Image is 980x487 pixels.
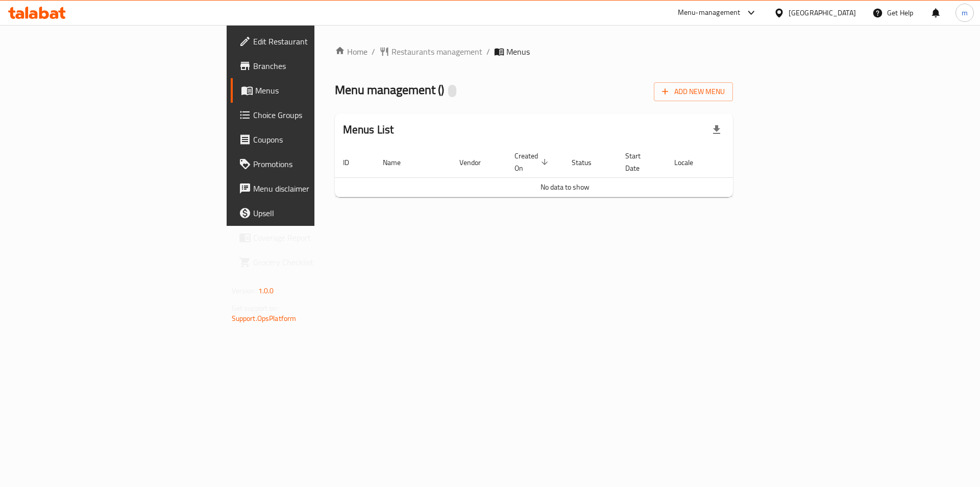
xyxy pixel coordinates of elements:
[506,45,530,58] span: Menus
[391,45,482,58] span: Restaurants management
[231,127,390,152] a: Coupons
[231,78,390,103] a: Menus
[335,147,795,197] table: enhanced table
[459,156,494,169] span: Vendor
[231,29,390,54] a: Edit Restaurant
[572,156,605,169] span: Status
[789,7,856,18] div: [GEOGRAPHIC_DATA]
[625,150,654,174] span: Start Date
[253,182,382,195] span: Menu disclaimer
[514,150,551,174] span: Created On
[232,302,279,315] span: Get support on:
[232,312,297,325] a: Support.OpsPlatform
[231,176,390,201] a: Menu disclaimer
[662,85,725,98] span: Add New Menu
[383,156,414,169] span: Name
[253,256,382,268] span: Grocery Checklist
[253,109,382,121] span: Choice Groups
[232,284,257,297] span: Version:
[379,45,482,58] a: Restaurants management
[541,180,590,194] span: No data to show
[343,156,362,169] span: ID
[231,152,390,176] a: Promotions
[231,103,390,127] a: Choice Groups
[253,35,382,48] span: Edit Restaurant
[486,45,490,58] li: /
[674,156,706,169] span: Locale
[678,7,741,19] div: Menu-management
[231,54,390,78] a: Branches
[231,250,390,274] a: Grocery Checklist
[231,201,390,225] a: Upsell
[704,118,729,142] div: Export file
[231,225,390,250] a: Coverage Report
[654,82,733,101] button: Add New Menu
[962,7,968,18] span: m
[255,84,382,97] span: Menus
[253,158,382,170] span: Promotions
[719,147,795,178] th: Actions
[335,45,733,58] nav: breadcrumb
[253,231,382,244] span: Coverage Report
[335,78,444,101] span: Menu management ( )
[253,60,382,72] span: Branches
[258,284,274,297] span: 1.0.0
[253,133,382,146] span: Coupons
[343,122,394,137] h2: Menus List
[253,207,382,219] span: Upsell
